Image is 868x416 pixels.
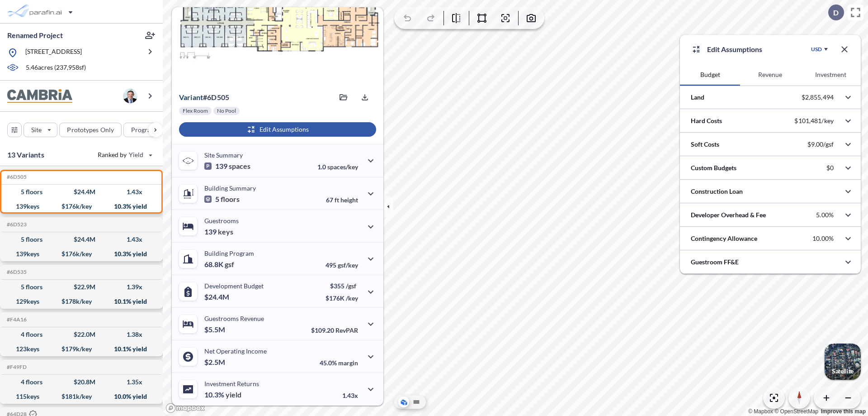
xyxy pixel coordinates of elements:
p: 495 [325,261,358,269]
button: Switcher ImageSatellite [825,344,861,380]
button: Site [24,123,57,137]
p: Guestrooms [204,217,239,225]
p: $0 [826,164,834,172]
p: 5.00% [816,211,834,219]
h5: Click to copy the code [5,174,27,180]
span: margin [338,359,358,367]
p: 45.0% [320,359,358,367]
p: $24.4M [204,292,231,301]
p: D [833,9,839,17]
p: 68.8K [204,260,234,269]
p: Program [131,125,156,134]
p: 5 [204,195,240,204]
p: Development Budget [204,282,264,290]
button: Prototypes Only [59,123,122,137]
p: $2,855,494 [802,93,834,101]
a: Mapbox homepage [165,403,205,413]
span: gsf [225,260,234,269]
p: # 6d505 [179,93,229,102]
p: Soft Costs [691,140,719,149]
p: Construction Loan [691,187,743,196]
p: Hard Costs [691,116,722,125]
p: 1.0 [317,163,358,171]
h5: Click to copy the code [5,221,27,228]
p: Building Summary [204,184,256,192]
p: Site [31,125,42,134]
p: Net Operating Income [204,347,267,355]
a: OpenStreetMap [774,408,818,415]
p: Edit Assumptions [707,44,762,55]
span: yield [226,390,241,399]
p: [STREET_ADDRESS] [25,47,82,58]
p: Contingency Allowance [691,234,757,243]
p: Flex Room [183,107,208,115]
span: /key [346,294,358,302]
div: USD [811,46,822,53]
img: BrandImage [7,89,72,103]
p: Satellite [832,368,854,375]
p: 139 [204,227,233,236]
p: $355 [325,282,358,290]
p: $9.00/gsf [807,140,834,148]
p: 1.43x [342,392,358,399]
p: $109.20 [311,326,358,334]
button: Site Plan [411,397,422,407]
p: Developer Overhead & Fee [691,210,766,220]
h5: Click to copy the code [5,269,27,275]
span: Yield [129,150,144,159]
p: 13 Variants [7,149,44,160]
p: Building Program [204,249,254,257]
p: 67 [326,196,358,204]
span: ft [335,196,339,204]
p: Renamed Project [7,30,63,40]
h5: Click to copy the code [5,364,27,370]
img: Switcher Image [825,344,861,380]
p: $2.5M [204,358,226,367]
button: Ranked by Yield [90,148,158,162]
span: height [340,196,358,204]
p: $5.5M [204,325,226,334]
button: Revenue [740,64,800,86]
p: Site Summary [204,151,243,159]
p: Investment Returns [204,380,259,387]
button: Program [123,123,172,137]
button: Aerial View [398,397,409,407]
p: $176K [325,294,358,302]
a: Mapbox [748,408,773,415]
button: Edit Assumptions [179,122,376,137]
button: Investment [801,64,861,86]
img: user logo [123,89,137,103]
p: 5.46 acres ( 237,958 sf) [26,63,86,73]
span: gsf/key [338,261,358,269]
p: Prototypes Only [67,125,114,134]
button: Budget [680,64,740,86]
p: Land [691,93,704,102]
span: RevPAR [335,326,358,334]
p: Guestrooms Revenue [204,315,264,322]
span: keys [218,227,233,236]
p: Custom Budgets [691,163,736,172]
span: spaces/key [327,163,358,171]
p: No Pool [217,107,236,115]
span: spaces [229,162,250,171]
p: $101,481/key [794,117,834,125]
p: Guestroom FF&E [691,258,739,267]
h5: Click to copy the code [5,316,27,323]
p: 10.00% [812,234,834,243]
p: 10.3% [204,390,241,399]
span: floors [221,195,240,204]
span: Variant [179,93,203,101]
a: Improve this map [821,408,866,415]
p: 139 [204,162,250,171]
span: /gsf [346,282,356,290]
